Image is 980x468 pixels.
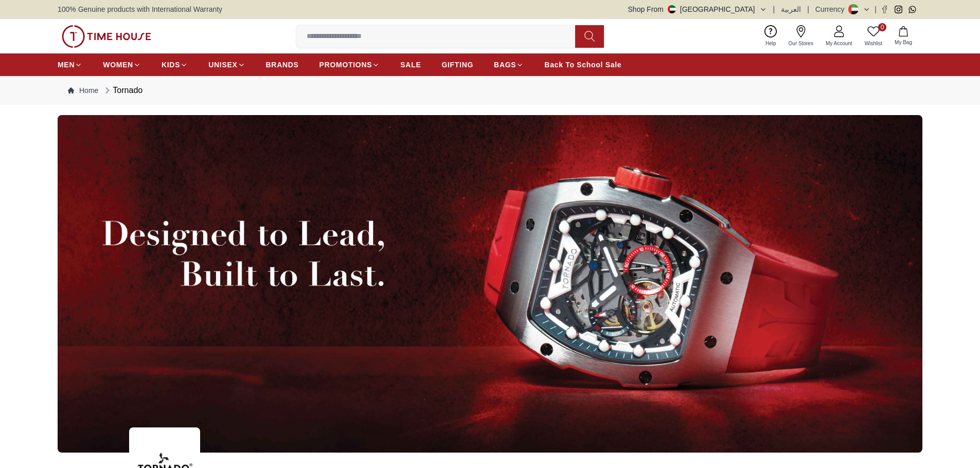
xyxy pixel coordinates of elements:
a: Our Stores [782,23,819,49]
span: | [773,4,775,14]
a: Facebook [881,6,888,13]
div: Tornado [102,84,142,97]
div: Currency [815,4,849,14]
span: GIFTING [441,60,473,70]
a: Home [68,85,98,96]
a: SALE [400,55,421,74]
span: 0 [878,23,886,31]
a: UNISEX [208,55,245,74]
img: United Arab Emirates [668,5,676,13]
span: | [807,4,809,14]
a: KIDS [162,55,188,74]
a: Whatsapp [908,6,916,13]
span: Our Stores [785,40,817,47]
nav: Breadcrumb [58,76,922,105]
span: Help [761,40,780,47]
img: ... [62,25,151,48]
a: MEN [58,55,82,74]
span: BAGS [494,60,516,70]
a: Instagram [895,6,902,13]
a: PROMOTIONS [319,55,380,74]
a: WOMEN [103,55,141,74]
a: GIFTING [441,55,473,74]
span: Wishlist [861,40,886,47]
span: UNISEX [208,60,237,70]
span: BRANDS [266,60,299,70]
img: ... [58,115,922,453]
span: MEN [58,60,75,70]
span: Back To School Sale [544,60,621,70]
span: My Account [822,40,857,47]
a: Back To School Sale [544,55,621,74]
span: PROMOTIONS [319,60,372,70]
a: BRANDS [266,55,299,74]
span: SALE [400,60,421,70]
button: My Bag [888,24,918,48]
button: العربية [781,4,801,14]
a: Help [759,23,782,49]
span: | [875,4,877,14]
a: BAGS [494,55,524,74]
span: KIDS [162,60,180,70]
span: WOMEN [103,60,133,70]
span: 100% Genuine products with International Warranty [58,4,222,14]
span: My Bag [890,39,916,46]
button: Shop From[GEOGRAPHIC_DATA] [628,4,767,14]
a: 0Wishlist [859,23,888,49]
